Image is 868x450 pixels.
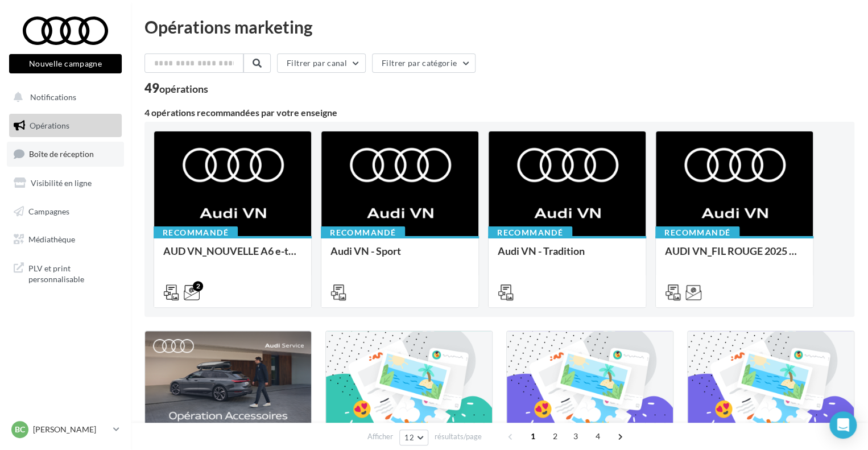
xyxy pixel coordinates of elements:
[488,226,572,239] div: Recommandé
[655,226,739,239] div: Recommandé
[524,427,542,445] span: 1
[589,427,607,445] span: 4
[567,427,585,445] span: 3
[321,226,405,239] div: Recommandé
[435,431,482,442] span: résultats/page
[330,245,469,268] div: Audi VN - Sport
[154,226,238,239] div: Recommandé
[404,433,414,442] span: 12
[399,430,428,445] button: 12
[829,411,857,439] div: Open Intercom Messenger
[7,171,124,195] a: Visibilité en ligne
[372,53,476,73] button: Filtrer par catégorie
[15,424,25,435] span: BC
[7,142,124,166] a: Boîte de réception
[546,427,564,445] span: 2
[665,245,804,268] div: AUDI VN_FIL ROUGE 2025 - A1, Q2, Q3, Q5 et Q4 e-tron
[30,92,76,102] span: Notifications
[7,114,124,138] a: Opérations
[144,18,854,35] div: Opérations marketing
[9,419,122,440] a: BC [PERSON_NAME]
[193,281,203,291] div: 2
[7,85,119,109] button: Notifications
[33,424,109,435] p: [PERSON_NAME]
[31,178,92,188] span: Visibilité en ligne
[7,256,124,290] a: PLV et print personnalisable
[28,206,69,216] span: Campagnes
[277,53,366,73] button: Filtrer par canal
[7,228,124,251] a: Médiathèque
[159,84,208,94] div: opérations
[28,261,117,285] span: PLV et print personnalisable
[30,121,69,130] span: Opérations
[29,149,94,159] span: Boîte de réception
[144,82,208,94] div: 49
[144,108,854,117] div: 4 opérations recommandées par votre enseigne
[367,431,393,442] span: Afficher
[28,234,75,244] span: Médiathèque
[498,245,636,268] div: Audi VN - Tradition
[7,200,124,224] a: Campagnes
[9,54,122,73] button: Nouvelle campagne
[163,245,302,268] div: AUD VN_NOUVELLE A6 e-tron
